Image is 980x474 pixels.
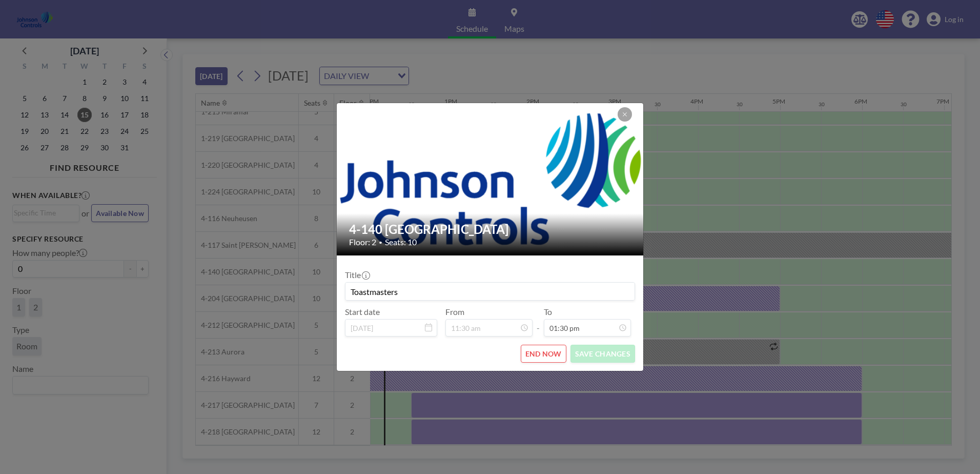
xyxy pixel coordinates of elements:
[337,93,644,266] img: 537.png
[345,307,380,317] label: Start date
[349,222,632,237] h2: 4-140 [GEOGRAPHIC_DATA]
[445,307,464,317] label: From
[385,237,417,247] span: Seats: 10
[544,307,552,317] label: To
[521,345,566,363] button: END NOW
[570,345,635,363] button: SAVE CHANGES
[349,237,376,247] span: Floor: 2
[537,310,540,333] span: -
[345,270,369,280] label: Title
[345,283,635,300] input: (No title)
[379,239,382,246] span: •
